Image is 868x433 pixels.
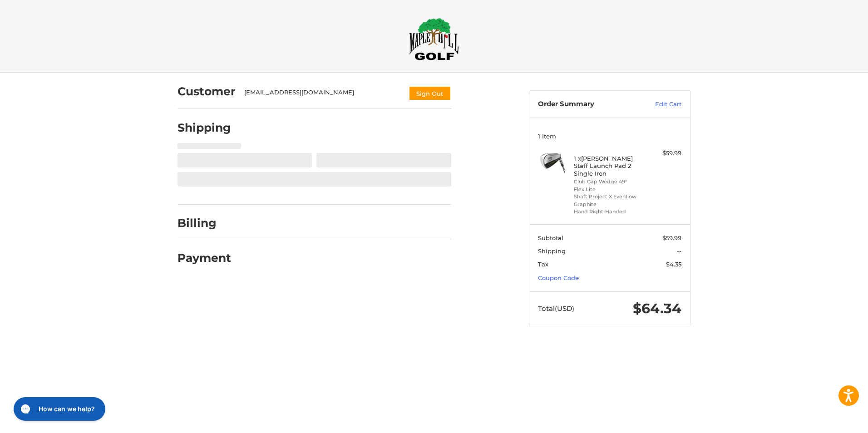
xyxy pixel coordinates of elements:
span: -- [677,247,681,255]
iframe: Gorgias live chat messenger [9,394,108,424]
h2: Billing [178,216,231,230]
h2: Payment [178,251,231,265]
li: Flex Lite [574,186,643,193]
li: Hand Right-Handed [574,208,643,216]
button: Sign Out [409,86,451,101]
span: Total (USD) [538,304,574,313]
h2: Shipping [178,121,231,135]
h3: 1 Item [538,133,681,140]
iframe: Google Customer Reviews [793,408,868,433]
h2: Customer [178,84,236,98]
span: Tax [538,261,548,268]
a: Coupon Code [538,274,579,281]
span: Shipping [538,247,566,255]
div: [EMAIL_ADDRESS][DOMAIN_NAME] [244,88,399,101]
span: Subtotal [538,234,563,241]
h3: Order Summary [538,100,636,109]
img: Maple Hill Golf [409,18,459,60]
div: $59.99 [646,149,681,158]
span: $59.99 [662,234,681,241]
span: $64.34 [633,300,681,317]
li: Club Gap Wedge 49° [574,178,643,186]
h4: 1 x [PERSON_NAME] Staff Launch Pad 2 Single Iron [574,155,643,177]
span: $4.35 [666,261,681,268]
a: Edit Cart [636,100,681,109]
li: Shaft Project X Evenflow Graphite [574,193,643,208]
